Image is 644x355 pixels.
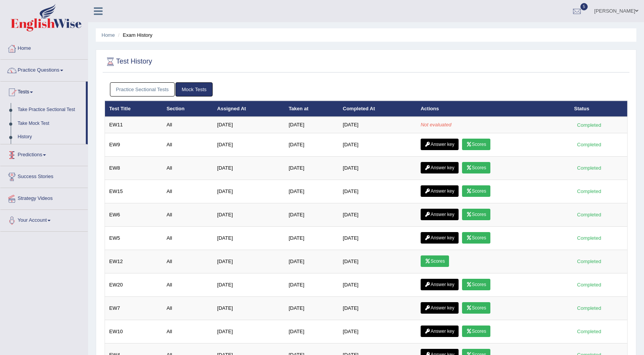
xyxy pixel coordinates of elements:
td: [DATE] [213,156,285,180]
td: EW9 [105,133,162,156]
a: Scores [462,185,490,197]
td: All [162,133,213,156]
td: [DATE] [284,133,338,156]
td: [DATE] [284,273,338,296]
td: All [162,250,213,273]
td: [DATE] [213,117,285,133]
div: Completed [574,187,604,195]
th: Taken at [284,101,338,117]
td: [DATE] [339,226,416,250]
div: Completed [574,327,604,335]
a: Answer key [421,209,459,220]
a: Scores [421,255,449,267]
a: Scores [462,279,490,290]
td: EW8 [105,156,162,180]
td: [DATE] [339,156,416,180]
th: Test Title [105,101,162,117]
a: Tests [0,82,86,101]
td: [DATE] [339,250,416,273]
a: Home [0,38,88,57]
th: Completed At [339,101,416,117]
a: Scores [462,209,490,220]
a: Answer key [421,139,459,150]
a: Your Account [0,210,88,229]
td: [DATE] [339,180,416,203]
a: Practice Questions [0,60,88,79]
td: [DATE] [213,180,285,203]
td: [DATE] [284,320,338,343]
td: [DATE] [339,320,416,343]
a: Scores [462,326,490,337]
div: Completed [574,234,604,242]
li: Exam History [116,31,152,39]
div: Completed [574,257,604,265]
td: [DATE] [213,273,285,296]
a: Answer key [421,302,459,314]
a: Mock Tests [175,82,213,97]
a: History [14,130,86,144]
td: [DATE] [284,226,338,250]
td: EW7 [105,296,162,320]
a: Take Mock Test [14,117,86,131]
a: Scores [462,302,490,314]
td: EW11 [105,117,162,133]
a: Answer key [421,279,459,290]
td: [DATE] [213,250,285,273]
a: Answer key [421,232,459,244]
td: EW15 [105,180,162,203]
div: Completed [574,211,604,219]
td: EW5 [105,226,162,250]
td: All [162,180,213,203]
td: [DATE] [213,133,285,156]
td: [DATE] [284,180,338,203]
td: [DATE] [339,133,416,156]
th: Actions [416,101,570,117]
span: 5 [580,3,588,10]
div: Completed [574,121,604,129]
td: [DATE] [284,203,338,226]
td: All [162,320,213,343]
td: [DATE] [339,296,416,320]
a: Answer key [421,326,459,337]
th: Section [162,101,213,117]
td: All [162,203,213,226]
a: Home [102,32,115,38]
a: Strategy Videos [0,188,88,207]
a: Success Stories [0,166,88,185]
td: EW12 [105,250,162,273]
a: Answer key [421,185,459,197]
a: Answer key [421,162,459,173]
td: [DATE] [339,117,416,133]
th: Assigned At [213,101,285,117]
a: Scores [462,139,490,150]
td: All [162,117,213,133]
td: EW6 [105,203,162,226]
h2: Test History [105,56,152,67]
td: EW10 [105,320,162,343]
div: Completed [574,164,604,172]
td: [DATE] [284,156,338,180]
a: Scores [462,232,490,244]
a: Take Practice Sectional Test [14,103,86,117]
td: [DATE] [213,203,285,226]
td: [DATE] [213,320,285,343]
td: [DATE] [284,117,338,133]
div: Completed [574,304,604,312]
td: [DATE] [213,296,285,320]
td: All [162,273,213,296]
a: Predictions [0,144,88,164]
th: Status [570,101,628,117]
div: Completed [574,281,604,289]
td: All [162,296,213,320]
td: All [162,226,213,250]
td: [DATE] [284,250,338,273]
em: Not evaluated [421,122,451,128]
a: Scores [462,162,490,173]
td: [DATE] [339,203,416,226]
td: [DATE] [213,226,285,250]
td: All [162,156,213,180]
div: Completed [574,141,604,149]
td: EW20 [105,273,162,296]
td: [DATE] [339,273,416,296]
a: Practice Sectional Tests [110,82,175,97]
